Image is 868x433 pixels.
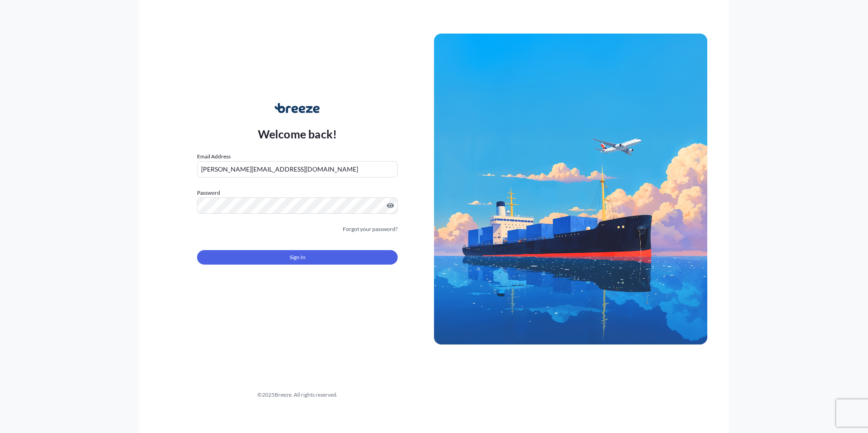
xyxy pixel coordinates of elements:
input: example@gmail.com [197,161,398,177]
label: Email Address [197,152,231,161]
img: Ship illustration [434,34,707,344]
div: © 2025 Breeze. All rights reserved. [161,390,434,399]
p: Welcome back! [258,127,337,141]
button: Sign In [197,250,398,265]
label: Password [197,188,398,197]
a: Forgot your password? [343,225,398,234]
button: Show password [387,202,394,209]
span: Sign In [290,253,306,262]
